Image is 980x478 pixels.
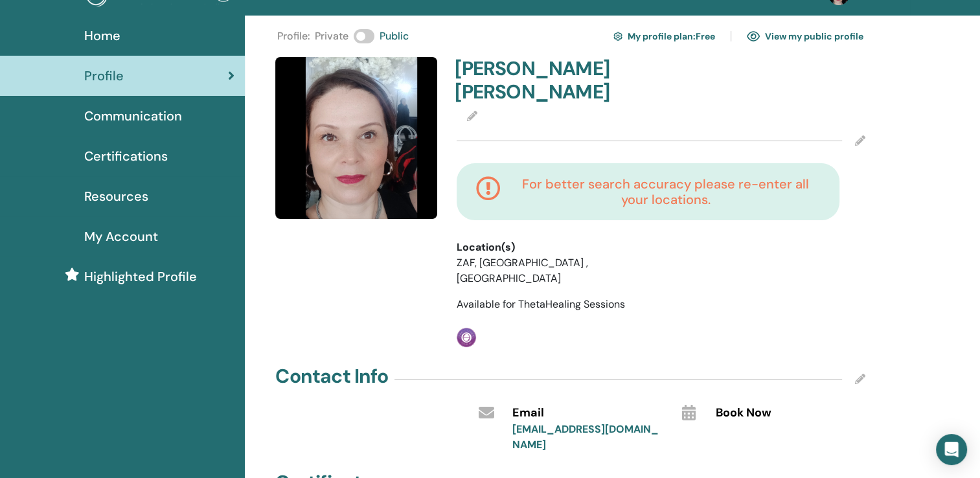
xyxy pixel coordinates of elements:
span: Communication [84,106,182,126]
span: Private [315,28,348,44]
img: cog.svg [613,30,622,43]
span: Email [512,405,544,422]
a: [EMAIL_ADDRESS][DOMAIN_NAME] [512,422,659,451]
span: My Account [84,227,158,246]
img: default.jpg [275,57,437,219]
span: Location(s) [457,240,515,255]
h4: [PERSON_NAME] [PERSON_NAME] [455,57,653,104]
li: ZAF, [GEOGRAPHIC_DATA] , [GEOGRAPHIC_DATA] [457,255,615,286]
h4: Contact Info [275,365,387,388]
span: Home [84,26,120,45]
span: Available for ThetaHealing Sessions [457,297,625,311]
span: Public [380,28,409,44]
div: Open Intercom Messenger [936,434,967,465]
span: Resources [84,187,148,206]
span: Book Now [716,405,771,422]
a: My profile plan:Free [613,26,715,47]
span: Profile : [277,28,310,44]
img: eye.svg [747,30,760,42]
a: View my public profile [747,26,863,47]
span: Highlighted Profile [84,267,197,286]
h4: For better search accuracy please re-enter all your locations. [511,176,820,207]
span: Certifications [84,146,168,166]
span: Profile [84,66,124,85]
